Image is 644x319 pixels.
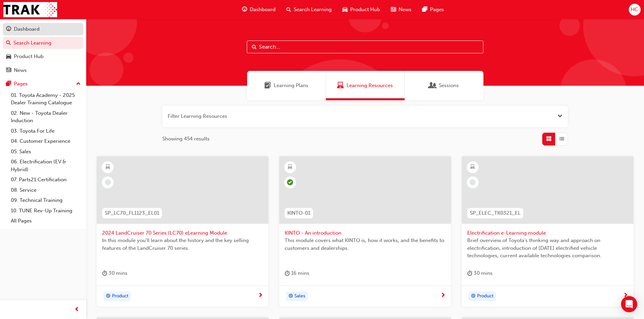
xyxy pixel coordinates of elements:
span: learningRecordVerb_NONE-icon [470,179,476,185]
span: Product [477,292,494,300]
span: target-icon [106,292,111,301]
span: target-icon [288,292,293,301]
div: 30 mins [102,269,127,277]
span: 2024 LandCruiser 70 Series (LC70) eLearning Module [102,229,263,237]
span: Learning Plans [274,82,308,89]
span: Learning Resources [347,82,393,89]
a: 07. Parts21 Certification [8,175,84,185]
a: 04. Customer Experience [8,136,84,147]
span: guage-icon [6,26,11,32]
span: Search [252,43,257,51]
a: search-iconSearch Learning [281,3,337,17]
a: pages-iconPages [417,3,449,17]
a: News [3,64,84,77]
span: Search Learning [294,6,332,14]
span: Product [112,292,128,300]
a: 05. Sales [8,147,84,157]
span: pages-icon [6,81,11,87]
span: news-icon [6,68,11,74]
span: Dashboard [250,6,276,14]
span: guage-icon [242,5,247,14]
a: 01. Toyota Academy - 2025 Dealer Training Catalogue [8,90,84,108]
span: Sales [294,292,305,300]
span: target-icon [471,292,476,301]
div: 30 mins [467,269,493,277]
span: duration-icon [285,269,290,277]
span: next-icon [440,293,446,299]
a: Product Hub [3,50,84,63]
span: learningResourceType_ELEARNING-icon [288,163,292,171]
span: Brief overview of Toyota’s thinking way and approach on electrification, introduction of [DATE] e... [467,237,628,260]
a: SP_ELEC_TK0321_ELElectrification e-Learning moduleBrief overview of Toyota’s thinking way and app... [462,156,634,307]
span: pages-icon [422,5,427,14]
span: learningResourceType_ELEARNING-icon [470,163,475,171]
a: guage-iconDashboard [237,3,281,17]
span: SP_LC70_FL1123_EL01 [105,209,159,217]
a: All Pages [8,216,84,226]
span: car-icon [6,54,11,60]
a: Dashboard [3,23,84,35]
input: Search... [247,41,483,53]
button: Pages [3,78,84,90]
button: DashboardSearch LearningProduct HubNews [3,22,84,78]
span: search-icon [286,5,291,14]
span: Product Hub [350,6,380,14]
span: next-icon [623,293,628,299]
span: learningResourceType_ELEARNING-icon [105,163,110,171]
span: HC [631,6,638,14]
a: 08. Service [8,185,84,195]
span: This module covers what KINTO is, how it works, and the benefits to customers and dealerships. [285,237,446,252]
div: Product Hub [14,53,44,60]
a: 06. Electrification (EV & Hybrid) [8,157,84,175]
div: Open Intercom Messenger [621,296,637,312]
a: Search Learning [3,37,84,49]
a: Learning PlansLearning Plans [247,71,326,100]
button: HC [629,4,641,16]
span: Sessions [439,82,459,89]
a: car-iconProduct Hub [337,3,385,17]
a: 10. TUNE Rev-Up Training [8,206,84,216]
a: 02. New - Toyota Dealer Induction [8,108,84,126]
span: Showing 454 results [162,135,210,143]
span: next-icon [258,293,263,299]
div: 16 mins [285,269,309,277]
span: car-icon [342,5,348,14]
button: Open the filter [557,112,563,120]
span: Grid [546,135,551,143]
span: Sessions [429,82,436,89]
a: news-iconNews [385,3,417,17]
span: duration-icon [102,269,107,277]
span: news-icon [391,5,396,14]
div: Dashboard [14,25,40,33]
a: SP_LC70_FL1123_EL012024 LandCruiser 70 Series (LC70) eLearning ModuleIn this module you'll learn ... [97,156,268,307]
span: News [399,6,411,14]
span: In this module you'll learn about the history and the key selling features of the LandCruiser 70 ... [102,237,263,252]
span: search-icon [6,40,11,46]
img: Trak [3,2,57,17]
span: Learning Plans [264,82,271,89]
a: KINTO-01KINTO - An introductionThis module covers what KINTO is, how it works, and the benefits t... [279,156,451,307]
span: prev-icon [74,305,79,314]
a: SessionsSessions [405,71,483,100]
span: SP_ELEC_TK0321_EL [470,209,521,217]
span: Electrification e-Learning module [467,229,628,237]
div: Pages [14,80,28,88]
span: duration-icon [467,269,472,277]
span: KINTO-01 [287,209,310,217]
span: KINTO - An introduction [285,229,446,237]
a: 09. Technical Training [8,195,84,206]
span: learningRecordVerb_PASS-icon [287,179,293,185]
a: 03. Toyota For Life [8,126,84,136]
span: Pages [430,6,444,14]
div: News [14,67,27,74]
span: Learning Resources [337,82,344,89]
span: List [559,135,564,143]
a: Learning ResourcesLearning Resources [326,71,405,100]
span: learningRecordVerb_NONE-icon [105,179,111,185]
span: up-icon [76,80,81,88]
